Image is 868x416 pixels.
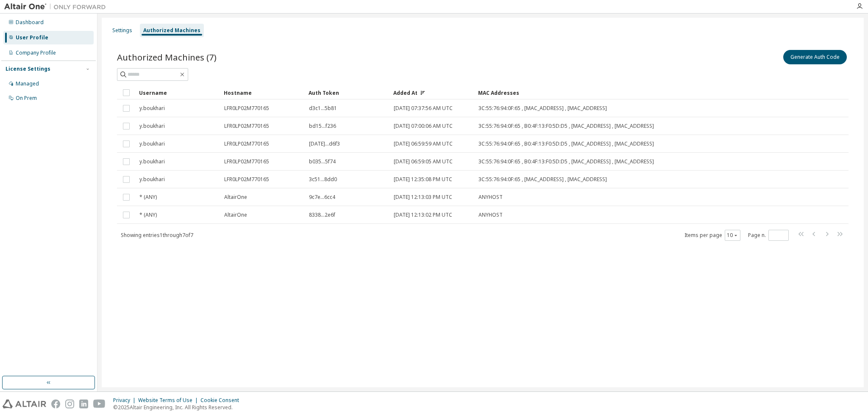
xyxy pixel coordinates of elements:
span: 8338...2e6f [309,212,335,218]
span: [DATE] 12:13:02 PM UTC [394,212,452,218]
img: instagram.svg [65,399,74,408]
span: [DATE] 07:00:06 AM UTC [394,123,453,129]
span: LFR0LP02M770165 [224,123,269,129]
span: d3c1...5b81 [309,105,337,112]
div: User Profile [16,34,48,41]
span: LFR0LP02M770165 [224,105,269,112]
span: [DATE]...d6f3 [309,141,340,147]
div: On Prem [16,95,37,102]
div: License Settings [6,66,50,72]
span: y.boukhari [139,158,165,165]
span: 3C:55:76:94:0F:65 , B0:4F:13:F0:5D:D5 , [MAC_ADDRESS] , [MAC_ADDRESS] [479,141,654,147]
span: [DATE] 06:59:05 AM UTC [394,158,453,165]
img: linkedin.svg [79,399,88,408]
img: facebook.svg [51,399,60,408]
span: [DATE] 12:35:08 PM UTC [394,176,452,183]
span: AltairOne [224,194,247,201]
div: Username [139,86,217,99]
div: MAC Addresses [478,86,759,99]
div: Privacy [113,397,138,404]
span: * (ANY) [139,212,157,218]
span: * (ANY) [139,194,157,201]
span: Page n. [748,230,789,241]
div: Authorized Machines [143,27,200,34]
div: Website Terms of Use [138,397,200,404]
span: ANYHOST [479,194,503,201]
span: 3c51...8dd0 [309,176,337,183]
span: Authorized Machines (7) [117,51,217,63]
span: 3C:55:76:94:0F:65 , B0:4F:13:F0:5D:D5 , [MAC_ADDRESS] , [MAC_ADDRESS] [479,123,654,129]
span: LFR0LP02M770165 [224,141,269,147]
div: Hostname [224,86,302,99]
span: Items per page [684,230,740,241]
span: b035...5f74 [309,158,336,165]
span: y.boukhari [139,176,165,183]
button: 10 [727,232,738,239]
span: [DATE] 06:59:59 AM UTC [394,141,453,147]
span: LFR0LP02M770165 [224,176,269,183]
div: Added At [393,86,471,99]
button: Generate Auth Code [783,50,847,64]
span: y.boukhari [139,123,165,129]
span: ANYHOST [479,212,503,218]
div: Managed [16,80,39,87]
span: bd15...f236 [309,123,336,129]
span: AltairOne [224,212,247,218]
span: [DATE] 07:37:56 AM UTC [394,105,453,112]
p: © 2025 Altair Engineering, Inc. All Rights Reserved. [113,404,244,411]
span: 3C:55:76:94:0F:65 , B0:4F:13:F0:5D:D5 , [MAC_ADDRESS] , [MAC_ADDRESS] [479,158,654,165]
span: LFR0LP02M770165 [224,158,269,165]
span: [DATE] 12:13:03 PM UTC [394,194,452,201]
img: Altair One [4,3,110,11]
div: Cookie Consent [200,397,244,404]
span: Showing entries 1 through 7 of 7 [121,231,193,239]
img: youtube.svg [93,399,106,408]
div: Auth Token [309,86,387,99]
span: y.boukhari [139,105,165,112]
div: Company Profile [16,50,56,56]
span: y.boukhari [139,141,165,147]
span: 9c7e...6cc4 [309,194,335,201]
span: 3C:55:76:94:0F:65 , [MAC_ADDRESS] , [MAC_ADDRESS] [479,105,607,112]
div: Dashboard [16,19,44,26]
img: altair_logo.svg [3,399,46,408]
div: Settings [112,27,132,34]
span: 3C:55:76:94:0F:65 , [MAC_ADDRESS] , [MAC_ADDRESS] [479,176,607,183]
